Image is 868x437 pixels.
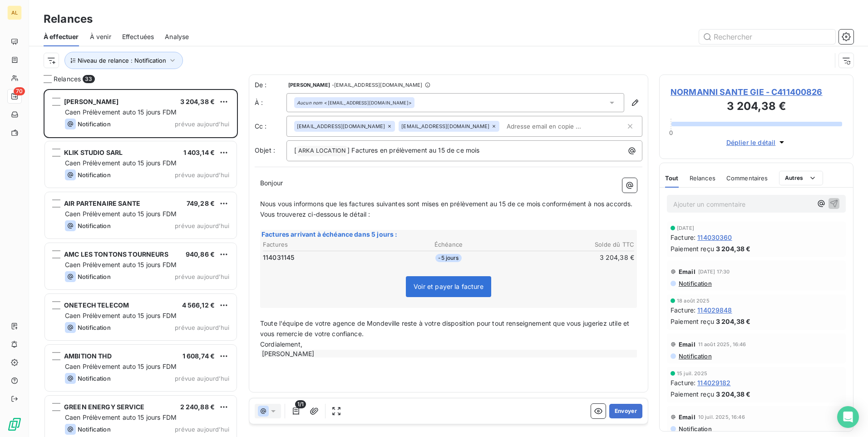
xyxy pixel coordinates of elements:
span: [DATE] [677,225,694,231]
span: Notification [678,425,712,432]
span: Facture : [671,233,695,242]
span: 1 608,74 € [182,352,215,360]
span: prévue aujourd’hui [175,222,229,229]
span: Nous vous informons que les factures suivantes sont mises en prélèvement au 15 de ce mois conform... [260,200,633,208]
span: 749,28 € [187,199,215,207]
span: Effectuées [122,32,154,41]
span: prévue aujourd’hui [175,120,229,128]
span: 114029848 [697,305,732,315]
span: prévue aujourd’hui [175,324,229,331]
span: Niveau de relance : Notification [78,57,166,64]
span: 114030360 [697,233,732,242]
label: Cc : [255,122,286,131]
span: 114031145 [263,253,294,262]
span: 3 204,38 € [716,244,751,253]
span: [ [294,146,296,154]
img: Logo LeanPay [7,417,22,432]
span: NORMANNI SANTE GIE - C411400826 [671,86,842,98]
span: 2 240,88 € [180,403,215,411]
span: Notification [78,120,111,128]
span: Notification [78,273,111,280]
span: ONETECH TELECOM [64,301,129,309]
button: Autres [779,171,823,185]
span: 3 204,38 € [716,317,751,326]
span: Caen Prélèvement auto 15 jours FDM [65,261,177,268]
span: De : [255,80,286,89]
span: Cordialement, [260,340,302,348]
span: Email [679,341,695,348]
div: AL [7,5,22,20]
span: 18 août 2025 [677,298,710,303]
input: Rechercher [699,30,835,44]
span: 3 204,38 € [716,389,751,399]
span: Relances [54,74,81,84]
span: Caen Prélèvement auto 15 jours FDM [65,108,177,116]
span: Objet : [255,146,275,154]
span: Notification [678,280,712,287]
span: AMC LES TONTONS TOURNEURS [64,250,168,258]
span: Paiement reçu [671,389,714,399]
span: À effectuer [44,32,79,41]
th: Factures [262,240,386,249]
span: À venir [90,32,111,41]
span: [PERSON_NAME] [288,82,330,88]
span: 940,86 € [186,250,215,258]
span: Notification [78,375,111,382]
span: [DATE] 17:30 [698,269,730,274]
div: grid [44,89,238,437]
div: <[EMAIL_ADDRESS][DOMAIN_NAME]> [297,99,412,106]
span: 33 [83,75,94,83]
span: Notification [78,171,111,179]
span: 3 204,38 € [180,98,215,105]
span: prévue aujourd’hui [175,375,229,382]
span: Caen Prélèvement auto 15 jours FDM [65,363,177,370]
span: prévue aujourd’hui [175,171,229,179]
span: AIR PARTENAIRE SANTE [64,199,140,207]
span: Caen Prélèvement auto 15 jours FDM [65,159,177,167]
span: prévue aujourd’hui [175,273,229,280]
span: Caen Prélèvement auto 15 jours FDM [65,210,177,218]
span: -5 jours [435,254,461,262]
span: Bonjour [260,179,283,187]
span: Caen Prélèvement auto 15 jours FDM [65,312,177,319]
th: Solde dû TTC [511,240,635,249]
span: Relances [690,174,715,182]
span: 4 566,12 € [182,301,215,309]
span: KLIK STUDIO SARL [64,149,123,156]
span: Toute l'équipe de votre agence de Mondeville reste à votre disposition pour tout renseignement qu... [260,319,631,338]
span: Email [679,268,695,275]
span: AMBITION THD [64,352,112,360]
span: Paiement reçu [671,244,714,253]
label: À : [255,98,286,107]
span: Facture : [671,378,695,387]
span: Notification [78,426,111,433]
td: 3 204,38 € [511,253,635,263]
span: Analyse [165,32,189,41]
span: [PERSON_NAME] [64,98,118,105]
span: prévue aujourd’hui [175,426,229,433]
span: Vous trouverez ci-dessous le détail : [260,210,370,218]
h3: 3 204,38 € [671,98,842,116]
div: Open Intercom Messenger [837,406,859,428]
span: [EMAIL_ADDRESS][DOMAIN_NAME] [297,124,385,129]
span: Caen Prélèvement auto 15 jours FDM [65,413,177,421]
span: 1 403,14 € [183,149,215,156]
button: Envoyer [609,404,642,418]
span: 15 juil. 2025 [677,371,707,376]
span: Notification [678,353,712,360]
input: Adresse email en copie ... [503,119,608,133]
span: Paiement reçu [671,317,714,326]
h3: Relances [44,11,93,27]
span: 11 août 2025, 16:46 [698,342,746,347]
em: Aucun nom [297,99,322,106]
span: Factures arrivant à échéance dans 5 jours : [261,230,397,238]
span: 1/1 [295,400,306,408]
span: - [EMAIL_ADDRESS][DOMAIN_NAME] [332,82,422,88]
button: Niveau de relance : Notification [64,52,183,69]
span: Email [679,413,695,421]
span: 70 [14,87,25,95]
span: Tout [665,174,679,182]
th: Échéance [387,240,510,249]
button: Déplier le détail [724,137,789,148]
span: ARKA LOCATION [297,146,347,156]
